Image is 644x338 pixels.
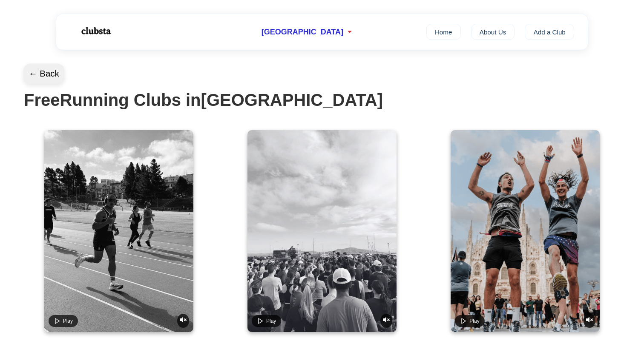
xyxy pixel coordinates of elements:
[252,315,281,327] button: Play video
[24,91,620,110] h1: Free Running Clubs in [GEOGRAPHIC_DATA]
[23,64,64,84] button: ← Back
[525,24,574,40] a: Add a Club
[266,318,276,324] span: Play
[63,318,73,324] span: Play
[380,314,392,328] button: Unmute video
[177,314,189,328] button: Unmute video
[471,24,515,40] a: About Us
[49,315,78,327] button: Play video
[584,314,595,328] button: Unmute video
[426,24,461,40] a: Home
[469,318,479,324] span: Play
[455,315,484,327] button: Play video
[70,20,121,42] img: Logo
[262,28,343,37] span: [GEOGRAPHIC_DATA]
